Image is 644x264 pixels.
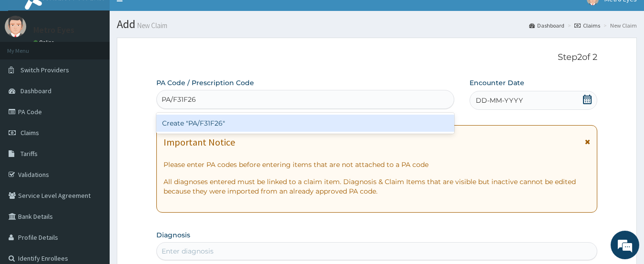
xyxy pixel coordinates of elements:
a: Claims [574,21,600,29]
div: Create "PA/F31F26" [156,115,455,132]
label: Encounter Date [470,78,524,88]
div: Enter diagnosis [162,246,214,256]
h1: Add [117,18,637,30]
p: Please enter PA codes before entering items that are not attached to a PA code [164,160,591,169]
label: PA Code / Prescription Code [156,78,254,88]
span: Claims [20,128,39,137]
label: Diagnosis [156,230,190,240]
div: Minimize live chat window [156,5,179,28]
p: Metro Eyes [33,26,74,34]
span: Switch Providers [20,66,69,74]
textarea: Type your message and hit 'Enter' [5,169,182,202]
img: User Image [5,16,26,37]
span: We're online! [55,74,132,170]
a: Online [33,39,56,46]
li: New Claim [601,21,637,29]
h1: Important Notice [164,137,235,147]
p: All diagnoses entered must be linked to a claim item. Diagnosis & Claim Items that are visible bu... [164,177,591,196]
span: DD-MM-YYYY [476,96,523,105]
img: d_794563401_company_1708531726252_794563401 [18,48,39,71]
span: Tariffs [20,149,38,158]
div: Chat with us now [50,53,160,66]
small: New Claim [135,22,167,29]
p: Step 2 of 2 [156,52,598,63]
span: Dashboard [20,87,51,95]
a: Dashboard [529,21,564,29]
